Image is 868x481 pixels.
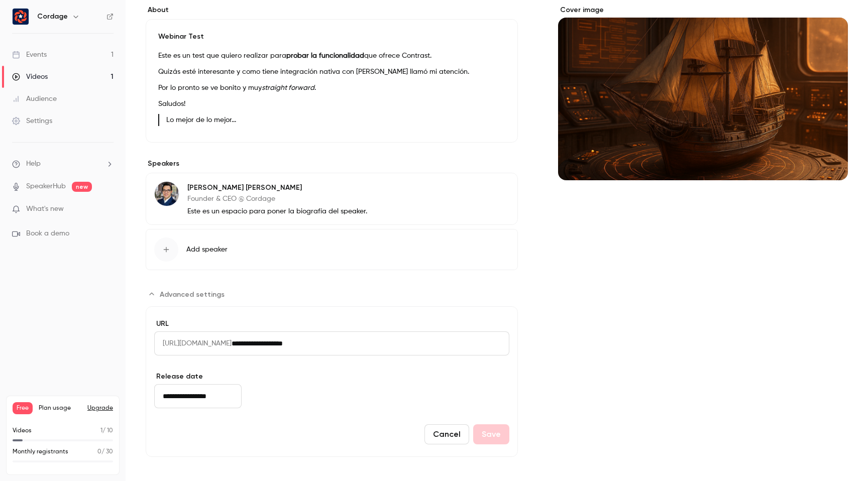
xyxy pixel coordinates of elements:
p: Este es un test que quiero realizar para que ofrece Contrast. [158,50,505,62]
span: Plan usage [39,404,81,412]
span: What's new [26,204,64,214]
span: Book a demo [26,228,69,239]
p: Lo mejor de lo mejor... [166,114,505,126]
em: straight forward [262,84,314,91]
a: SpeakerHub [26,181,66,192]
img: Alberto Garcia H [155,182,179,206]
button: Upgrade [87,404,113,412]
strong: probar la funcionalidad [286,52,364,59]
span: [URL][DOMAIN_NAME] [154,331,232,355]
p: Videos [13,426,32,435]
img: Cordage [13,9,29,25]
label: Speakers [146,159,518,169]
p: Webinar Test [158,32,505,42]
section: Advanced settings [146,286,518,457]
div: Videos [12,72,48,82]
span: 0 [97,449,101,455]
div: Audience [12,94,57,104]
li: help-dropdown-opener [12,159,114,169]
span: Advanced settings [160,289,225,300]
label: Cover image [558,5,848,15]
section: Cover image [558,5,848,180]
p: Por lo pronto se ve bonito y muy . [158,82,505,94]
span: Free [13,402,33,414]
p: Monthly registrants [13,447,68,456]
p: Este es un espacio para poner la biografía del speaker. [187,206,367,216]
button: Add speaker [146,229,518,270]
label: URL [154,319,509,329]
span: 1 [100,428,102,434]
span: Add speaker [186,245,228,255]
div: Events [12,50,47,60]
div: Alberto Garcia H[PERSON_NAME] [PERSON_NAME]Founder & CEO @ CordageEste es un espacio para poner l... [146,173,518,225]
p: / 10 [100,426,113,435]
p: Quizás esté interesante y como tiene integración nativa con [PERSON_NAME] llamó mi atención. [158,66,505,78]
input: Fri, Sep 12, 2025 [154,384,242,408]
label: About [146,5,518,15]
div: Settings [12,116,52,126]
p: Saludos! [158,98,505,110]
label: Release date [154,372,242,382]
button: Advanced settings [146,286,231,302]
p: Founder & CEO @ Cordage [187,194,367,204]
h6: Cordage [37,12,68,22]
p: [PERSON_NAME] [PERSON_NAME] [187,183,367,193]
button: Cancel [424,424,469,444]
p: / 30 [97,447,113,456]
span: new [72,182,92,192]
span: Help [26,159,41,169]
